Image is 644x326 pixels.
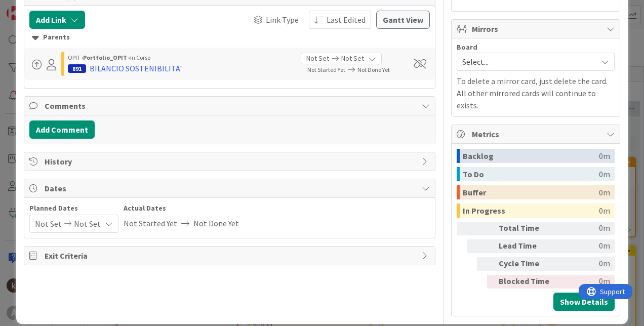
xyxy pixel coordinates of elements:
div: Parents [32,32,427,43]
span: Mirrors [472,23,601,35]
div: Cycle Time [499,257,554,271]
span: Not Started Yet [124,215,177,232]
div: 0m [599,167,610,181]
div: 0m [558,275,610,289]
span: Link Type [266,14,299,26]
span: Select... [462,55,592,69]
span: Exit Criteria [45,250,417,262]
span: Not Set [341,53,364,64]
button: Add Link [29,11,85,29]
span: Not Set [74,215,101,232]
button: Last Edited [309,11,371,29]
div: 0m [558,239,610,253]
div: Buffer [463,185,599,199]
span: Not Started Yet [307,66,345,73]
span: OPIT › [68,54,83,61]
b: Portfolio_OPIT › [83,54,130,61]
div: 0m [558,257,610,271]
span: Dates [45,182,417,194]
button: Show Details [553,293,615,311]
span: Board [457,44,477,51]
span: Actual Dates [124,203,239,214]
div: In Progress [463,203,599,218]
button: Gantt View [376,11,430,29]
div: 0m [599,203,610,218]
button: Add Comment [29,120,95,139]
div: To Do [463,167,599,181]
div: 891 [68,64,86,73]
span: Not Set [306,53,329,64]
div: 0m [599,185,610,199]
span: Support [21,2,46,14]
span: Not Done Yet [357,66,390,73]
div: 0m [558,222,610,235]
div: Lead Time [499,239,554,253]
span: Planned Dates [29,203,118,214]
span: Comments [45,100,417,112]
div: BILANCIO SOSTENIBILITA' [90,62,182,74]
span: Metrics [472,128,601,140]
span: Last Edited [327,14,366,26]
div: 0m [599,149,610,163]
span: History [45,155,417,168]
span: Not Set [35,215,62,232]
p: To delete a mirror card, just delete the card. All other mirrored cards will continue to exists. [457,75,615,111]
div: Total Time [499,222,554,235]
div: Backlog [463,149,599,163]
div: Blocked Time [499,275,554,289]
span: Not Done Yet [193,215,239,232]
span: In Corso [130,54,150,61]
